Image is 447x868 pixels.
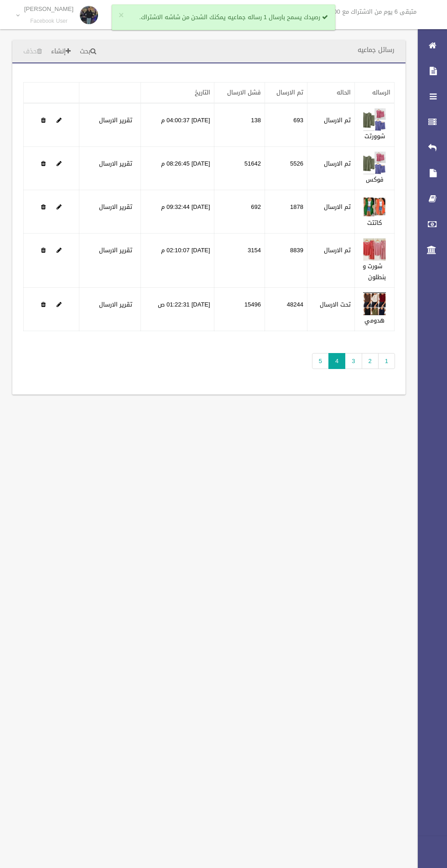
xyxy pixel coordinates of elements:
a: 5 [312,353,329,369]
td: [DATE] 08:26:45 م [140,147,214,190]
a: Edit [363,114,386,126]
p: [PERSON_NAME] [24,5,73,12]
td: 8839 [265,234,307,288]
a: 2 [362,353,379,369]
img: 638924192209046630.jpg [363,238,386,261]
label: تم الارسال [324,202,351,213]
td: [DATE] 04:00:37 م [140,103,214,147]
td: 138 [214,103,265,147]
a: Edit [363,201,386,213]
a: Edit [363,158,386,169]
small: Facebook User [24,18,73,25]
a: إنشاء [47,43,74,60]
label: تم الارسال [324,245,351,256]
label: تم الارسال [324,158,351,169]
a: تقرير الارسال [99,158,132,169]
a: تقرير الارسال [99,114,132,126]
td: 692 [214,190,265,234]
a: 3 [345,353,362,369]
a: Edit [57,299,62,310]
a: Edit [57,244,62,256]
a: Edit [57,158,62,169]
span: 4 [328,353,345,369]
label: تم الارسال [324,115,351,126]
td: 15496 [214,288,265,331]
a: هدومي [364,315,385,326]
header: رسائل جماعيه [347,41,405,59]
label: تحت الارسال [320,299,351,310]
th: الرساله [355,83,395,104]
a: فشل الارسال [227,87,261,98]
td: 3154 [214,234,265,288]
img: 638921825234776626.jpg [363,151,386,174]
a: 1 [378,353,395,369]
img: 638921669256375338.jpg [363,108,386,131]
a: تقرير الارسال [99,201,132,213]
td: 1878 [265,190,307,234]
td: 5526 [265,147,307,190]
a: فوكس [366,174,384,185]
a: تقرير الارسال [99,244,132,256]
td: 51642 [214,147,265,190]
td: [DATE] 01:22:31 ص [140,288,214,331]
a: Edit [363,244,386,256]
a: Edit [363,299,386,310]
a: بحث [76,43,100,60]
a: التاريخ [195,87,210,98]
a: تم الارسال [276,87,303,98]
a: Edit [57,114,62,126]
a: شورت و بنطلون [363,260,386,283]
td: [DATE] 09:32:44 م [140,190,214,234]
td: 693 [265,103,307,147]
th: الحاله [307,83,354,104]
img: 638921865298848382.jpg [363,195,386,218]
a: تقرير الارسال [99,299,132,310]
td: [DATE] 02:10:07 م [140,234,214,288]
td: 48244 [265,288,307,331]
a: Edit [57,201,62,213]
div: رصيدك يسمح بارسال 1 رساله جماعيه يمكنك الشحن من شاشه الاشتراك. [112,5,335,30]
img: 638924479724869242.jpg [363,292,386,315]
button: × [119,11,124,20]
a: شوورتت [364,130,385,142]
a: كاتتت [367,217,382,229]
